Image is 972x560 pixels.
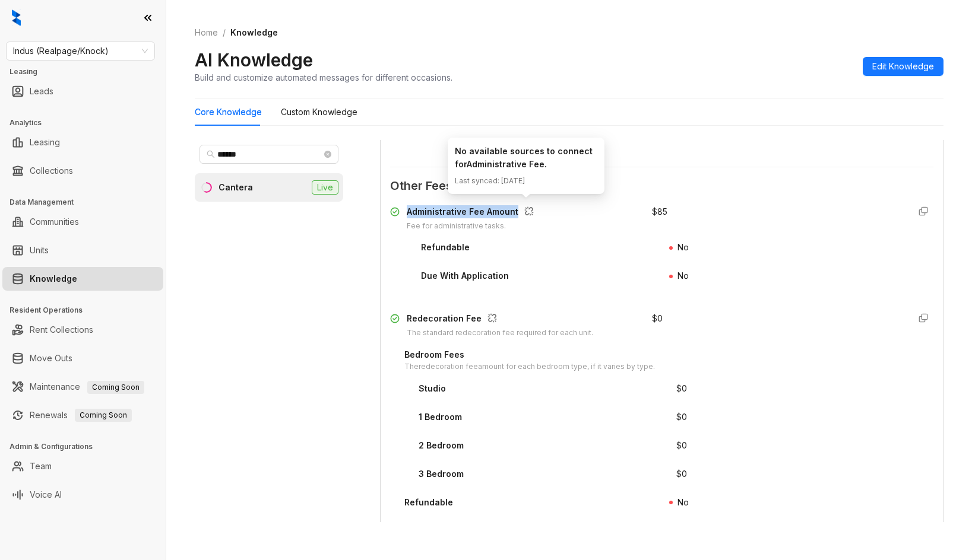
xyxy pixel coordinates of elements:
a: RenewalsComing Soon [30,403,132,427]
li: Maintenance [2,375,163,399]
li: Leads [2,79,163,103]
div: $ 0 [676,467,687,481]
li: Team [2,454,163,478]
a: Communities [30,210,79,234]
div: Refundable [404,496,453,509]
div: Core Knowledge [195,106,262,119]
li: Units [2,238,163,262]
a: Knowledge [30,267,77,291]
span: No [677,242,689,252]
div: Fee for administrative tasks. [407,221,539,232]
h3: Data Management [10,197,166,208]
div: Bedroom Fees [404,348,655,361]
li: / [223,26,226,39]
li: Rent Collections [2,318,163,342]
div: $ 85 [652,205,667,218]
div: Administrative Fee Amount [407,205,539,221]
div: 1 Bedroom [419,411,462,424]
span: No [677,271,689,281]
div: 3 Bedroom [419,467,464,481]
div: The standard redecoration fee required for each unit. [407,327,593,339]
span: close-circle [324,151,331,158]
a: Units [30,238,49,262]
h3: Analytics [10,117,166,128]
div: The redecoration fee amount for each bedroom type, if it varies by type. [404,361,655,373]
button: Edit Knowledge [863,57,943,76]
a: Leads [30,79,53,103]
div: Studio [419,382,446,395]
div: $ 0 [652,312,663,325]
span: Live [312,180,338,195]
li: Collections [2,159,163,183]
div: Custom Knowledge [281,106,357,119]
a: Leasing [30,131,60,154]
div: $ 0 [676,439,687,452]
div: Redecoration Fee [407,312,593,327]
a: Rent Collections [30,318,93,342]
a: Move Outs [30,346,72,370]
a: Collections [30,159,73,183]
h2: AI Knowledge [195,49,313,71]
li: Voice AI [2,483,163,507]
div: $ 0 [676,382,687,395]
div: Due With Application [421,269,509,282]
div: Last synced: [DATE] [455,176,597,187]
strong: No available sources to connect for Administrative Fee . [455,146,593,169]
span: Coming Soon [75,409,132,422]
span: Coming Soon [87,381,144,394]
span: Other Fees [390,177,933,195]
a: Home [192,26,220,39]
span: No [677,497,689,507]
div: $ 0 [676,411,687,424]
div: Build and customize automated messages for different occasions. [195,71,452,84]
li: Renewals [2,403,163,427]
span: Knowledge [230,27,278,37]
li: Move Outs [2,346,163,370]
h3: Admin & Configurations [10,441,166,452]
div: 2 Bedroom [419,439,464,452]
h3: Resident Operations [10,305,166,316]
span: Edit Knowledge [872,60,934,73]
img: logo [12,9,21,26]
span: Indus (Realpage/Knock) [13,42,148,60]
div: Refundable [421,241,470,254]
a: Team [30,454,52,478]
li: Communities [2,210,163,234]
li: Knowledge [2,267,163,291]
span: search [207,150,215,158]
div: Cantera [219,181,253,194]
h3: Leasing [10,66,166,77]
a: Voice AI [30,483,62,507]
li: Leasing [2,131,163,154]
